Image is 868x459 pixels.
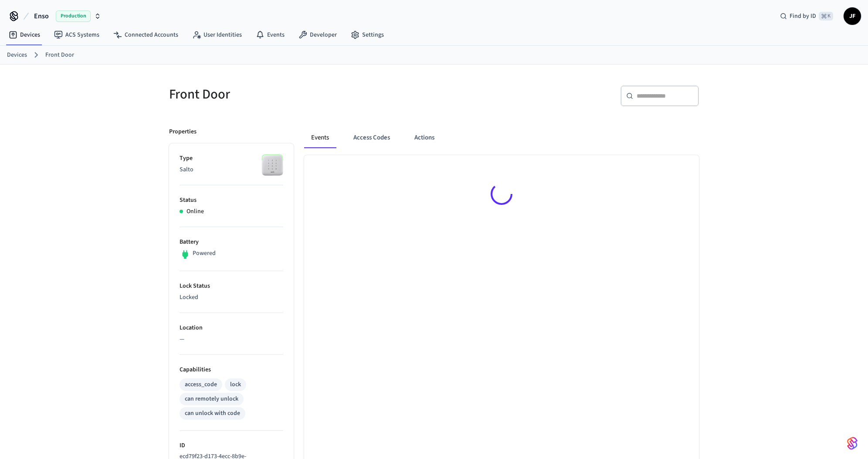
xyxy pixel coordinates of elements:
[304,127,336,148] button: Events
[2,27,47,43] a: Devices
[844,7,861,25] button: JF
[180,323,283,333] p: Location
[346,127,397,148] button: Access Codes
[180,196,283,205] p: Status
[180,238,283,247] p: Battery
[180,335,283,344] p: —
[180,441,283,450] p: ID
[193,249,216,258] p: Powered
[45,51,74,60] a: Front Door
[56,10,91,22] span: Production
[185,394,238,404] div: can remotely unlock
[844,8,860,24] span: JF
[344,27,391,43] a: Settings
[249,27,292,43] a: Events
[185,380,217,389] div: access_code
[230,380,241,389] div: lock
[773,8,840,24] div: Find by ID⌘ K
[169,85,429,103] h5: Front Door
[819,12,833,20] span: ⌘ K
[47,27,106,43] a: ACS Systems
[847,436,858,450] img: SeamLogoGradient.69752ec5.svg
[34,11,49,21] span: Enso
[407,127,441,148] button: Actions
[169,127,197,136] p: Properties
[180,365,283,374] p: Capabilities
[790,12,816,20] span: Find by ID
[180,293,283,302] p: Locked
[186,207,204,216] p: Online
[185,409,240,418] div: can unlock with code
[7,51,27,60] a: Devices
[261,154,283,176] img: salto_wallreader_pin
[304,127,699,148] div: ant example
[292,27,344,43] a: Developer
[106,27,185,43] a: Connected Accounts
[180,165,283,174] p: Salto
[180,154,283,163] p: Type
[185,27,249,43] a: User Identities
[180,282,283,291] p: Lock Status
